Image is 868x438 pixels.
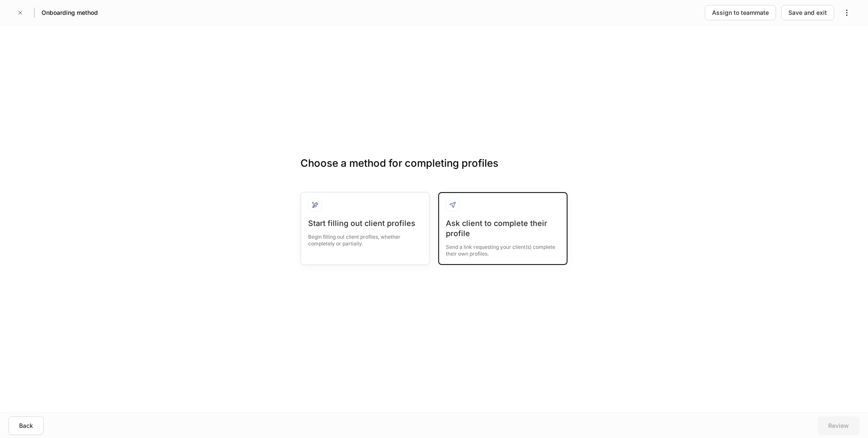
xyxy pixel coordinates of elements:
[712,8,769,17] div: Assign to teammate
[446,218,560,239] div: Ask client to complete their profile
[446,239,560,257] div: Send a link requesting your client(s) complete their own profiles.
[818,416,860,435] button: Review
[42,8,98,17] h5: Onboarding method
[308,218,422,229] div: Start filling out client profiles
[308,229,422,247] div: Begin filling out client profiles, whether completely or partially.
[781,5,834,20] button: Save and exit
[828,421,849,430] div: Review
[705,5,776,20] button: Assign to teammate
[8,416,44,435] button: Back
[300,157,568,184] h3: Choose a method for completing profiles
[19,421,33,430] div: Back
[788,8,827,17] div: Save and exit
